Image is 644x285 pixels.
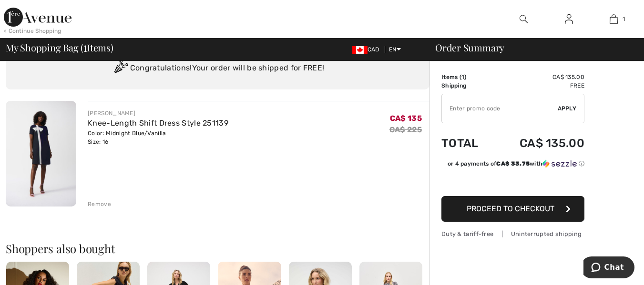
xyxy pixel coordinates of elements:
[496,160,530,167] span: CA$ 33.75
[17,59,418,78] div: Congratulations! Your order will be shipped for FREE!
[88,200,111,208] div: Remove
[389,46,401,53] span: EN
[493,127,584,159] td: CA$ 135.00
[592,13,636,25] a: 1
[461,74,464,80] span: 1
[111,59,130,78] img: Congratulation2.svg
[542,159,577,168] img: Sezzle
[6,243,429,254] h2: Shoppers also bought
[441,81,493,90] td: Shipping
[623,15,625,23] span: 1
[448,159,584,168] div: or 4 payments of with
[441,127,493,159] td: Total
[565,13,573,25] img: My Info
[88,109,228,118] div: [PERSON_NAME]
[467,204,554,213] span: Proceed to Checkout
[424,43,638,52] div: Order Summary
[88,118,228,128] a: Knee-Length Shift Dress Style 251139
[389,125,422,134] s: CA$ 225
[493,81,584,90] td: Free
[441,171,584,193] iframe: PayPal-paypal
[4,8,72,27] img: 1ère Avenue
[610,13,618,25] img: My Bag
[583,256,634,280] iframe: Opens a widget where you can chat to one of our agents
[441,73,493,81] td: Items ( )
[6,43,113,52] span: My Shopping Bag ( Items)
[441,196,584,222] button: Proceed to Checkout
[557,13,581,25] a: Sign In
[6,101,76,206] img: Knee-Length Shift Dress Style 251139
[441,229,584,238] div: Duty & tariff-free | Uninterrupted shipping
[352,46,383,53] span: CAD
[558,104,577,113] span: Apply
[83,40,87,53] span: 1
[4,27,61,35] div: < Continue Shopping
[493,73,584,81] td: CA$ 135.00
[352,46,368,54] img: Canadian Dollar
[441,159,584,171] div: or 4 payments ofCA$ 33.75withSezzle Click to learn more about Sezzle
[88,129,228,146] div: Color: Midnight Blue/Vanilla Size: 16
[390,114,422,123] span: CA$ 135
[442,94,558,123] input: Promo code
[520,13,528,25] img: search the website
